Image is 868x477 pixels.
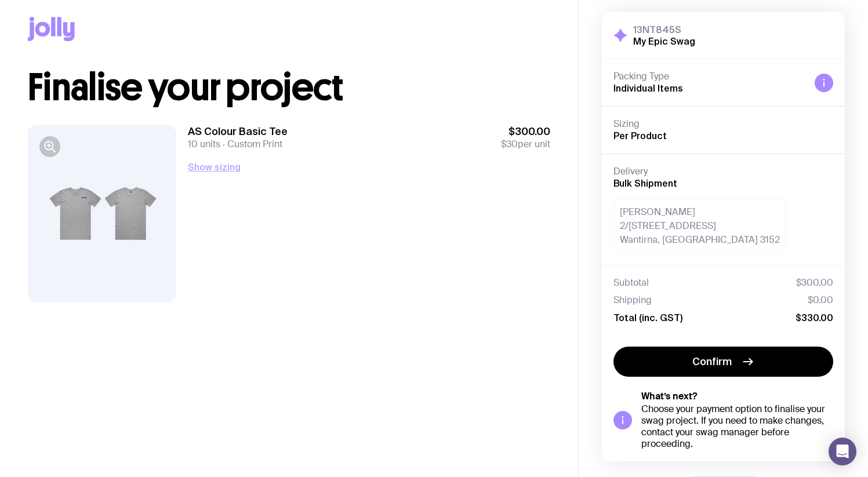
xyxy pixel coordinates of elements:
[641,391,833,402] h5: What’s next?
[501,139,550,150] span: per unit
[501,125,550,139] span: $300.00
[613,347,833,377] button: Confirm
[613,118,833,130] h4: Sizing
[796,312,833,323] span: $330.00
[613,71,805,82] h4: Packing Type
[613,199,786,253] div: [PERSON_NAME] 2/[STREET_ADDRESS] Wantirna, [GEOGRAPHIC_DATA] 3152
[633,35,695,47] h2: My Epic Swag
[808,294,833,306] span: $0.00
[220,138,282,150] span: Custom Print
[188,138,220,150] span: 10 units
[829,438,856,465] div: Open Intercom Messenger
[613,130,667,141] span: Per Product
[692,355,732,369] span: Confirm
[613,294,652,306] span: Shipping
[188,160,241,174] button: Show sizing
[188,125,288,139] h3: AS Colour Basic Tee
[613,178,677,188] span: Bulk Shipment
[28,69,550,106] h1: Finalise your project
[613,83,683,93] span: Individual Items
[641,403,833,450] div: Choose your payment option to finalise your swag project. If you need to make changes, contact yo...
[796,277,833,289] span: $300.00
[501,138,518,150] span: $30
[633,24,695,35] h3: 13NT845S
[613,166,833,177] h4: Delivery
[613,277,649,289] span: Subtotal
[613,312,682,323] span: Total (inc. GST)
